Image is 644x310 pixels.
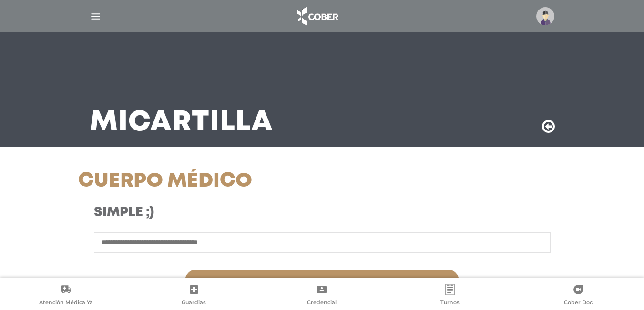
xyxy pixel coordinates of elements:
[386,284,514,308] a: Turnos
[130,284,258,308] a: Guardias
[564,299,593,308] span: Cober Doc
[514,284,642,308] a: Cober Doc
[39,299,93,308] span: Atención Médica Ya
[258,284,386,308] a: Credencial
[90,10,102,22] img: Cober_menu-lines-white.svg
[94,205,383,221] h3: Simple ;)
[90,110,273,135] h3: Mi Cartilla
[292,5,342,28] img: logo_cober_home-white.png
[536,7,554,25] img: profile-placeholder.svg
[440,299,460,308] span: Turnos
[307,299,337,308] span: Credencial
[2,284,130,308] a: Atención Médica Ya
[182,299,206,308] span: Guardias
[78,170,399,193] h1: Cuerpo Médico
